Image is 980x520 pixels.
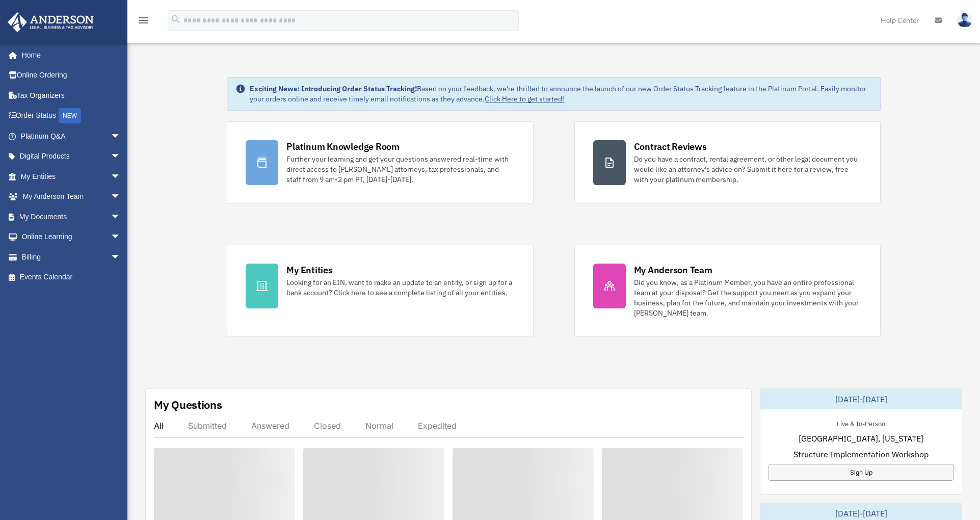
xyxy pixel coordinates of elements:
[111,166,131,187] span: arrow_drop_down
[7,85,136,106] a: Tax Organizers
[111,247,131,268] span: arrow_drop_down
[314,421,341,431] div: Closed
[574,245,881,337] a: My Anderson Team Did you know, as a Platinum Member, you have an entire professional team at your...
[170,14,181,25] i: search
[286,277,514,298] div: Looking for an EIN, want to make an update to an entity, or sign up for a bank account? Click her...
[111,126,131,147] span: arrow_drop_down
[154,421,164,431] div: All
[634,154,862,185] div: Do you have a contract, rental agreement, or other legal document you would like an attorney's ad...
[418,421,457,431] div: Expedited
[7,146,136,167] a: Digital Productsarrow_drop_down
[829,418,893,428] div: Live & In-Person
[7,65,136,86] a: Online Ordering
[7,106,136,126] a: Order StatusNEW
[227,245,533,337] a: My Entities Looking for an EIN, want to make an update to an entity, or sign up for a bank accoun...
[7,166,136,187] a: My Entitiesarrow_drop_down
[7,267,136,288] a: Events Calendar
[957,13,972,28] img: User Pic
[251,421,289,431] div: Answered
[365,421,393,431] div: Normal
[634,264,712,276] div: My Anderson Team
[634,140,707,153] div: Contract Reviews
[286,154,514,185] div: Further your learning and get your questions answered real-time with direct access to [PERSON_NAM...
[59,108,81,123] div: NEW
[7,126,136,146] a: Platinum Q&Aarrow_drop_down
[111,227,131,248] span: arrow_drop_down
[111,187,131,207] span: arrow_drop_down
[799,432,923,445] span: [GEOGRAPHIC_DATA], [US_STATE]
[111,206,131,227] span: arrow_drop_down
[760,389,962,409] div: [DATE]-[DATE]
[286,264,332,276] div: My Entities
[485,94,564,103] a: Click Here to get started!
[769,464,953,481] a: Sign Up
[227,121,533,204] a: Platinum Knowledge Room Further your learning and get your questions answered real-time with dire...
[7,227,136,247] a: Online Learningarrow_drop_down
[7,206,136,227] a: My Documentsarrow_drop_down
[138,18,150,27] a: menu
[188,421,227,431] div: Submitted
[138,14,150,27] i: menu
[574,121,881,204] a: Contract Reviews Do you have a contract, rental agreement, or other legal document you would like...
[5,12,97,32] img: Anderson Advisors Platinum Portal
[111,146,131,167] span: arrow_drop_down
[286,140,400,153] div: Platinum Knowledge Room
[250,84,871,104] div: Based on your feedback, we're thrilled to announce the launch of our new Order Status Tracking fe...
[793,448,929,460] span: Structure Implementation Workshop
[7,247,136,267] a: Billingarrow_drop_down
[7,45,131,65] a: Home
[250,84,417,93] strong: Exciting News: Introducing Order Status Tracking!
[7,187,136,207] a: My Anderson Teamarrow_drop_down
[154,397,222,412] div: My Questions
[634,277,862,318] div: Did you know, as a Platinum Member, you have an entire professional team at your disposal? Get th...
